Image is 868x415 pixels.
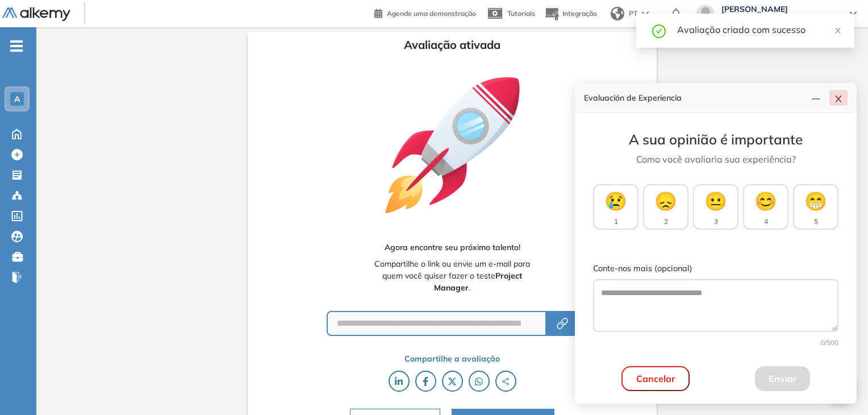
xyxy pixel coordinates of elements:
[10,45,23,47] i: -
[743,184,788,230] button: 😊4
[621,366,690,391] button: Cancelar
[544,2,597,26] button: Integração
[611,7,624,20] img: world
[507,9,535,18] span: Tutoriais
[834,27,842,35] span: close
[593,131,838,148] h3: A sua opinião é importante
[829,90,848,106] button: close
[2,7,70,22] img: Logotipo
[373,258,531,294] span: Compartilhe o link ou envie um e-mail para quem você quiser fazer o teste .
[593,263,838,275] label: Conte-nos mais (opcional)
[643,184,688,230] button: 😞2
[804,187,827,214] span: 😁
[374,6,476,19] a: Agende uma demonstração
[654,187,677,214] span: 😞
[721,5,838,14] span: [PERSON_NAME]
[404,353,500,365] span: Compartilhe a avaliação
[642,11,649,16] img: arrow
[793,184,838,230] button: 😁5
[387,9,476,18] span: Agende uma demonstração
[704,187,727,214] span: 😐
[14,94,20,103] span: A
[385,242,520,254] span: Agora encontre seu próximo talento!
[404,36,500,53] span: Avaliação ativada
[584,93,807,103] h4: Evaluación de Experiencia
[629,9,637,19] span: PT
[652,23,666,38] span: check-circle
[614,217,618,227] span: 1
[764,217,768,227] span: 4
[807,90,825,106] button: line
[754,187,777,214] span: 😊
[811,94,820,103] span: line
[834,94,843,103] span: close
[664,217,668,227] span: 2
[593,152,838,166] p: Como você avaliaria sua experiência?
[593,338,838,348] div: 0 /500
[562,9,597,18] span: Integração
[604,187,627,214] span: 😢
[814,217,818,227] span: 5
[714,217,718,227] span: 3
[693,184,738,230] button: 😐3
[593,184,639,230] button: 😢1
[755,366,810,391] button: Enviar
[677,23,841,36] div: Avaliação criada com sucesso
